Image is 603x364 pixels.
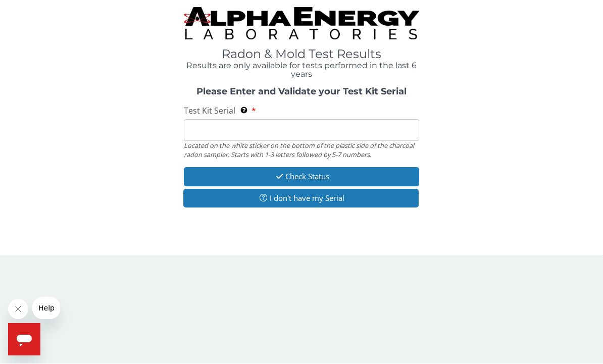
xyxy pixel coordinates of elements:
button: Check Status [184,168,419,186]
iframe: Message from company [32,297,60,320]
strong: Please Enter and Validate your Test Kit Serial [196,86,407,97]
button: I don't have my Serial [183,189,419,208]
iframe: Button to launch messaging window [8,324,40,356]
h1: Radon & Mold Test Results [184,48,419,61]
img: TightCrop.jpg [184,8,419,40]
h4: Results are only available for tests performed in the last 6 years [184,62,419,79]
div: Located on the white sticker on the bottom of the plastic side of the charcoal radon sampler. Sta... [184,141,419,160]
iframe: Close message [8,299,28,320]
span: Test Kit Serial [184,106,235,117]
